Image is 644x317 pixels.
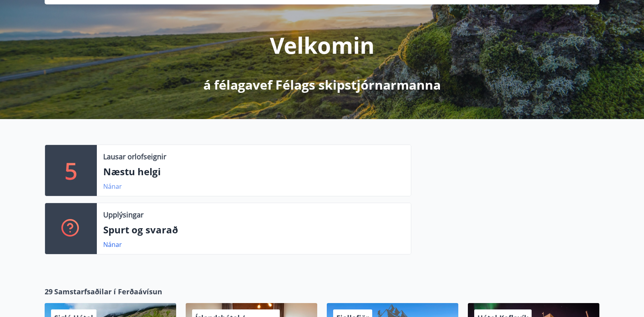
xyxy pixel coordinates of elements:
p: Velkomin [270,30,375,60]
a: Nánar [103,240,122,249]
a: Nánar [103,182,122,191]
span: 29 [45,286,53,297]
p: Upplýsingar [103,209,143,220]
p: 5 [65,155,77,186]
p: Spurt og svarað [103,223,404,237]
p: Lausar orlofseignir [103,151,166,162]
span: Samstarfsaðilar í Ferðaávísun [54,286,162,297]
p: á félagavef Félags skipstjórnarmanna [203,76,441,94]
p: Næstu helgi [103,165,404,178]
